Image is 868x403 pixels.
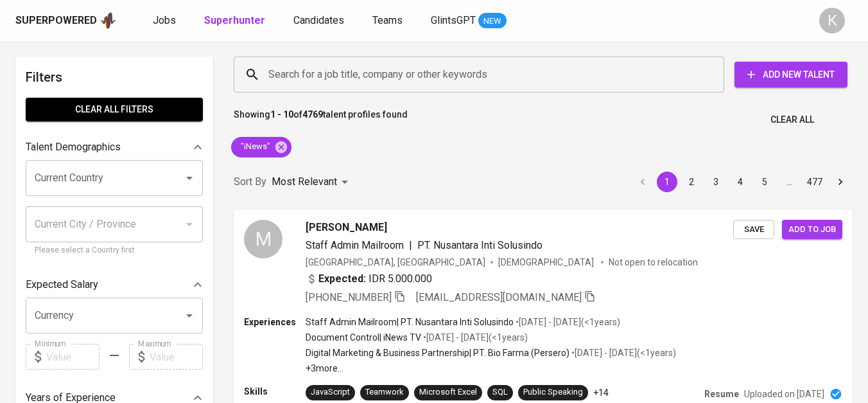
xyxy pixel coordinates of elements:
[431,13,507,29] a: GlintsGPT NEW
[744,388,824,400] p: Uploaded on [DATE]
[150,344,203,370] input: Value
[153,14,176,26] span: Jobs
[523,386,583,399] div: Public Speaking
[180,307,198,325] button: Open
[740,222,768,237] span: Save
[365,386,404,399] div: Teamwork
[272,174,337,190] p: Most Relevant
[609,256,698,269] p: Not open to relocation
[306,331,421,344] p: Document Control | iNews TV
[293,13,347,29] a: Candidates
[730,172,751,192] button: Go to page 4
[180,169,198,187] button: Open
[754,172,775,192] button: Go to page 5
[244,316,306,328] p: Experiences
[244,385,306,398] p: Skills
[204,13,268,29] a: Superhunter
[681,172,702,192] button: Go to page 2
[788,222,836,237] span: Add to job
[706,172,726,192] button: Go to page 3
[234,174,266,190] p: Sort By
[419,386,477,399] div: Microsoft Excel
[26,134,203,160] div: Talent Demographics
[231,141,278,153] span: "iNews"
[293,14,344,26] span: Candidates
[26,98,203,121] button: Clear All filters
[657,172,677,192] button: page 1
[15,11,117,30] a: Superpoweredapp logo
[270,109,293,120] b: 1 - 10
[15,13,97,28] div: Superpowered
[498,256,596,269] span: [DEMOGRAPHIC_DATA]
[569,346,676,359] p: • [DATE] - [DATE] ( <1 years )
[306,239,404,251] span: Staff Admin Mailroom
[770,112,814,128] span: Clear All
[26,139,121,155] p: Talent Demographics
[782,220,842,240] button: Add to job
[244,220,282,258] div: M
[100,11,117,30] img: app logo
[272,170,352,194] div: Most Relevant
[36,102,193,118] span: Clear All filters
[26,277,98,292] p: Expected Salary
[306,271,432,287] div: IDR 5.000.000
[306,362,676,375] p: +3 more ...
[417,239,542,251] span: PT. Nusantara Inti Solusindo
[318,271,366,287] b: Expected:
[46,344,100,370] input: Value
[593,386,609,399] p: +14
[372,13,405,29] a: Teams
[26,67,203,87] h6: Filters
[492,386,508,399] div: SQL
[514,316,620,328] p: • [DATE] - [DATE] ( <1 years )
[421,331,528,344] p: • [DATE] - [DATE] ( <1 years )
[830,172,851,192] button: Go to next page
[819,8,845,33] div: K
[306,316,514,328] p: Staff Admin Mailroom | PT. Nusantara Inti Solusindo
[153,13,178,29] a: Jobs
[35,244,194,257] p: Please select a Country first
[306,346,569,359] p: Digital Marketing & Business Partnership | PT. Bio Farma (Persero)
[372,14,403,26] span: Teams
[416,291,582,303] span: [EMAIL_ADDRESS][DOMAIN_NAME]
[311,386,350,399] div: JavaScript
[26,272,203,298] div: Expected Salary
[779,175,799,188] div: …
[306,291,392,303] span: [PHONE_NUMBER]
[745,67,837,83] span: Add New Talent
[431,14,476,26] span: GlintsGPT
[765,108,819,132] button: Clear All
[630,172,853,192] nav: pagination navigation
[733,220,774,240] button: Save
[734,62,847,87] button: Add New Talent
[478,15,507,28] span: NEW
[231,137,291,157] div: "iNews"
[409,238,412,253] span: |
[234,108,408,132] p: Showing of talent profiles found
[306,220,387,235] span: [PERSON_NAME]
[704,388,739,400] p: Resume
[803,172,826,192] button: Go to page 477
[204,14,265,26] b: Superhunter
[306,256,485,269] div: [GEOGRAPHIC_DATA], [GEOGRAPHIC_DATA]
[302,109,323,120] b: 4769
